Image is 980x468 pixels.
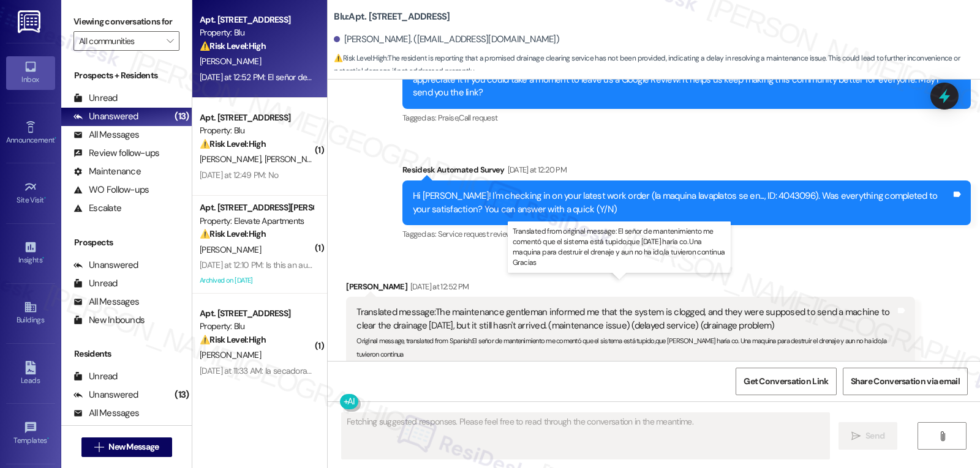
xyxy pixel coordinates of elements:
[200,72,862,83] div: [DATE] at 12:52 PM: El señor de mantenimiento me comentó que el sistema está tupido,que ayer harí...
[108,440,159,453] span: New Message
[200,215,313,228] div: Property: Elevate Apartments
[200,201,313,214] div: Apt. [STREET_ADDRESS][PERSON_NAME]
[402,163,971,180] div: Residesk Automated Survey
[73,12,179,31] label: Viewing conversations for
[200,169,279,180] div: [DATE] at 12:49 PM: No
[200,13,313,26] div: Apt. [STREET_ADDRESS]
[402,225,971,243] div: Tagged as:
[42,254,44,262] span: •
[413,190,951,216] div: Hi [PERSON_NAME]! I'm checking in on your latest work order (la maquina lavaplatos se en..., ID: ...
[47,434,49,443] span: •
[6,417,55,450] a: Templates •
[73,295,139,308] div: All Messages
[413,61,951,100] div: Awesome, [PERSON_NAME]! I'm glad to hear you're feeling good at Blu! By the way, [PERSON_NAME], i...
[851,375,960,388] span: Share Conversation via email
[200,56,261,67] span: [PERSON_NAME]
[6,177,55,210] a: Site Visit •
[18,10,43,33] img: ResiDesk Logo
[200,26,313,39] div: Property: Blu
[73,92,118,105] div: Unread
[438,113,459,123] span: Praise ,
[73,277,118,290] div: Unread
[736,368,836,395] button: Get Conversation Link
[73,184,149,196] div: WO Follow-ups
[342,413,829,459] textarea: Fetching suggested responses. Please feel free to read through the conversation in the meantime.
[334,10,450,23] b: Blu: Apt. [STREET_ADDRESS]
[402,109,971,127] div: Tagged as:
[200,334,266,345] strong: ⚠️ Risk Level: High
[356,306,895,332] div: Translated message: The maintenance gentleman informed me that the system is clogged, and they we...
[200,259,654,270] div: [DATE] at 12:10 PM: Is this an automated response because you and I have had multiple texts about...
[744,375,828,388] span: Get Conversation Link
[73,314,145,327] div: New Inbounds
[44,194,46,202] span: •
[55,134,56,143] span: •
[200,228,266,239] strong: ⚠️ Risk Level: High
[6,297,55,330] a: Buildings
[200,154,265,165] span: [PERSON_NAME]
[346,280,914,297] div: [PERSON_NAME]
[73,165,141,178] div: Maintenance
[938,431,947,441] i: 
[865,429,884,442] span: Send
[200,138,266,149] strong: ⚠️ Risk Level: High
[73,407,139,420] div: All Messages
[843,368,968,395] button: Share Conversation via email
[73,147,159,160] div: Review follow-ups
[198,273,314,288] div: Archived on [DATE]
[334,53,386,63] strong: ⚠️ Risk Level: High
[851,431,861,441] i: 
[73,110,138,123] div: Unanswered
[265,154,326,165] span: [PERSON_NAME]
[73,128,139,141] div: All Messages
[171,107,192,126] div: (13)
[459,113,497,123] span: Call request
[6,357,55,390] a: Leads
[61,236,192,249] div: Prospects
[200,320,313,333] div: Property: Blu
[200,124,313,137] div: Property: Blu
[81,437,172,457] button: New Message
[356,336,886,371] sub: Original message, translated from Spanish : El señor de mantenimiento me comentó que el sistema e...
[200,307,313,320] div: Apt. [STREET_ADDRESS]
[505,163,567,176] div: [DATE] at 12:20 PM
[61,69,192,82] div: Prospects + Residents
[171,385,192,404] div: (13)
[73,202,121,215] div: Escalate
[200,111,313,124] div: Apt. [STREET_ADDRESS]
[839,422,898,450] button: Send
[438,229,513,239] span: Service request review ,
[79,31,160,51] input: All communities
[200,244,261,255] span: [PERSON_NAME]
[513,226,726,269] p: Translated from original message: El señor de mantenimiento me comentó que el sistema está tupido...
[334,33,559,46] div: [PERSON_NAME]. ([EMAIL_ADDRESS][DOMAIN_NAME])
[334,52,980,78] span: : The resident is reporting that a promised drainage clearing service has not been provided, indi...
[200,349,261,360] span: [PERSON_NAME]
[6,237,55,270] a: Insights •
[167,36,173,46] i: 
[73,370,118,383] div: Unread
[94,442,104,452] i: 
[200,40,266,51] strong: ⚠️ Risk Level: High
[73,259,138,272] div: Unanswered
[73,388,138,401] div: Unanswered
[407,280,469,293] div: [DATE] at 12:52 PM
[6,56,55,89] a: Inbox
[61,347,192,360] div: Residents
